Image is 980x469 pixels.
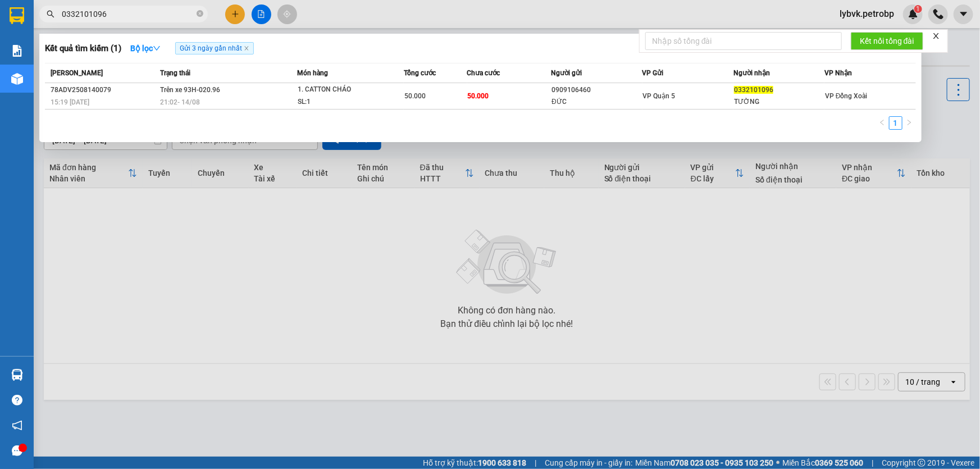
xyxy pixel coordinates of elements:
span: VP Gửi [642,69,664,77]
div: TƯỜNG [734,96,824,108]
button: right [902,116,916,130]
img: logo-vxr [10,7,24,24]
a: 1 [890,117,902,129]
img: warehouse-icon [11,369,23,381]
div: 1. CATTON CHÁO [298,84,382,96]
span: [PERSON_NAME] [51,69,103,77]
button: left [876,116,889,130]
span: VP Nhận [824,69,852,77]
span: 15:19 [DATE] [51,98,89,106]
span: Tổng cước [404,69,436,77]
img: warehouse-icon [11,73,23,85]
span: Người nhận [733,69,770,77]
span: close [932,32,940,40]
span: Người gửi [551,69,582,77]
span: close-circle [197,9,203,20]
strong: Bộ lọc [130,44,161,53]
span: right [906,119,913,126]
span: Trên xe 93H-020.96 [160,86,220,94]
input: Tìm tên, số ĐT hoặc mã đơn [62,8,194,20]
span: left [879,119,886,126]
span: Món hàng [297,69,328,77]
li: Next Page [902,116,916,130]
div: SL: 1 [298,96,382,108]
div: 78ADV2508140079 [51,84,157,96]
span: Trạng thái [160,69,190,77]
img: solution-icon [11,45,23,57]
span: message [12,445,22,456]
button: Bộ lọcdown [121,39,170,57]
div: ĐỨC [551,96,641,108]
span: Gửi 3 ngày gần nhất [175,42,254,54]
span: Chưa cước [467,69,500,77]
div: 0909106460 [551,84,641,96]
span: 0332101096 [734,86,773,94]
span: 50.000 [468,92,489,100]
button: Kết nối tổng đài [851,32,923,50]
span: close-circle [197,10,203,17]
h3: Kết quả tìm kiếm ( 1 ) [45,43,121,54]
span: down [153,44,161,52]
span: 21:02 - 14/08 [160,98,200,106]
span: 50.000 [404,92,426,100]
span: question-circle [12,395,22,406]
span: close [244,45,249,51]
span: VP Đồng Xoài [825,92,868,100]
span: search [47,10,54,18]
span: notification [12,420,22,431]
input: Nhập số tổng đài [645,32,842,50]
span: VP Quận 5 [643,92,676,100]
li: 1 [889,116,902,130]
li: Previous Page [876,116,889,130]
span: Kết nối tổng đài [860,35,914,47]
